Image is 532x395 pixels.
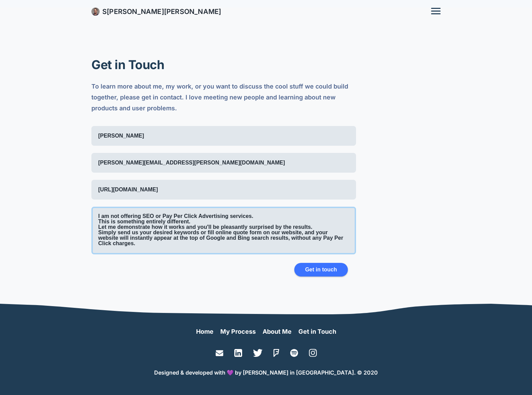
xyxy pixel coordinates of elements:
[263,328,292,335] a: About Me
[290,349,298,357] img: icon_spotify.svg
[91,367,441,378] p: Designed & developed with 💜 by [PERSON_NAME] in [GEOGRAPHIC_DATA]. © 2020
[294,263,348,276] button: Get in touch
[220,328,256,335] a: My Process
[91,7,100,16] img: avatar-shaun.jpg
[107,7,164,16] span: [PERSON_NAME]
[102,7,221,16] span: S [PERSON_NAME]
[431,8,441,15] button: website menu
[91,153,356,173] input: Email address
[196,328,213,335] a: Home
[234,349,242,357] img: LinkedIn Icon
[253,349,263,357] img: icon_twitter.svg
[91,126,356,146] input: Name
[216,350,223,356] img: Email Icon
[91,180,356,200] input: Website (optional)
[274,349,279,357] img: icon_foursquare.svg
[298,328,336,335] a: Get in Touch
[309,349,317,357] img: icon_instagram.svg
[91,81,353,114] p: To learn more about me, my work, or you want to discuss the cool stuff we could build together, p...
[102,8,221,16] a: S[PERSON_NAME][PERSON_NAME]
[91,57,353,73] h1: Get in Touch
